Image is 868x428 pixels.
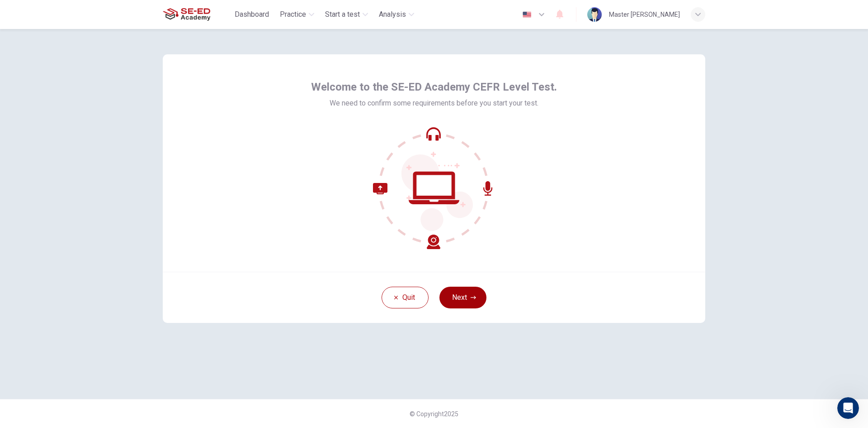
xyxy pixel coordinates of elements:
img: Profile image for Fin [141,149,151,160]
span: Practice [280,9,306,20]
div: Ask a question [19,145,137,155]
span: Start a test [325,9,360,20]
img: Profile picture [587,7,602,22]
p: Hey Master. Welcome to EduSynch! [18,64,163,111]
span: Dashboard [235,9,269,20]
button: Next [439,287,486,308]
button: Quit [382,287,429,308]
button: Search for help [13,181,168,199]
img: en [521,11,533,18]
div: I lost my test due to a technical error (CEFR Level Test) [13,229,168,255]
div: Master [PERSON_NAME] [609,9,680,20]
img: SE-ED Academy logo [163,5,210,24]
div: Close [156,14,172,31]
div: I lost my test due to a technical error (CEFR Level Test) [19,232,151,251]
span: Messages [75,305,106,312]
span: We need to confirm some requirements before you start your test. [330,98,538,109]
button: Dashboard [231,6,273,23]
a: SE-ED Academy logo [163,5,231,24]
div: CEFR Level Test Structure and Scoring System [19,206,151,225]
span: Welcome to the SE-ED Academy CEFR Level Test. [311,80,557,94]
div: CEFR Level Test Structure and Scoring System [13,202,168,229]
span: Home [20,305,40,312]
p: How can we help? [18,111,163,126]
iframe: Intercom live chat [837,397,859,419]
button: Messages [60,283,120,319]
div: AI Agent and team can help [19,155,137,164]
button: Start a test [321,6,372,23]
span: Help [143,305,158,312]
button: Practice [276,6,318,23]
button: Help [121,283,181,319]
span: © Copyright 2025 [410,410,458,418]
button: Analysis [375,6,418,23]
span: Analysis [379,9,406,20]
span: Search for help [19,185,73,195]
div: Ask a questionAI Agent and team can helpProfile image for Fin [9,138,172,172]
